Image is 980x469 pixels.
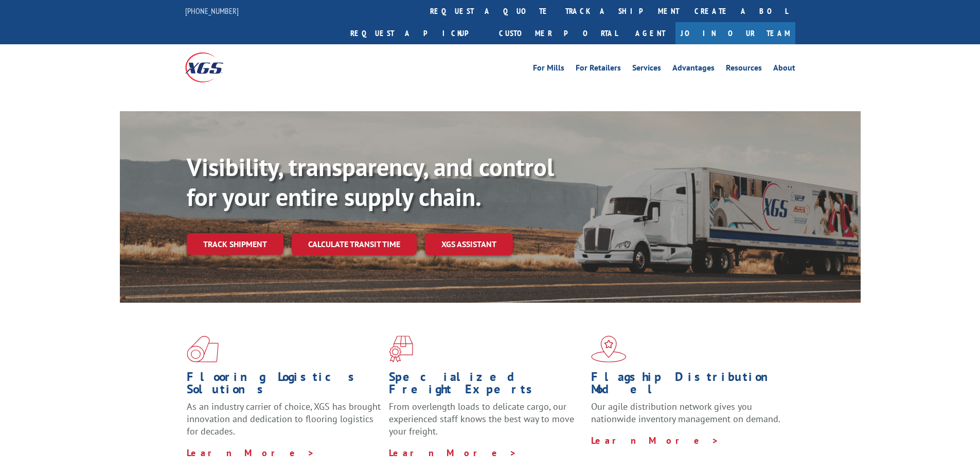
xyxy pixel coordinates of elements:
[726,64,762,75] a: Resources
[591,336,627,362] img: xgs-icon-flagship-distribution-model-red
[576,64,621,75] a: For Retailers
[625,22,675,44] a: Agent
[343,22,491,44] a: Request a pickup
[292,233,417,255] a: Calculate transit time
[672,64,715,75] a: Advantages
[187,371,381,401] h1: Flooring Logistics Solutions
[389,371,583,401] h1: Specialized Freight Experts
[187,447,315,459] a: Learn More >
[185,6,239,16] a: [PHONE_NUMBER]
[591,435,719,446] a: Learn More >
[187,401,381,437] span: As an industry carrier of choice, XGS has brought innovation and dedication to flooring logistics...
[187,336,219,362] img: xgs-icon-total-supply-chain-intelligence-red
[773,64,795,75] a: About
[187,233,283,255] a: Track shipment
[389,336,413,362] img: xgs-icon-focused-on-flooring-red
[389,447,517,459] a: Learn More >
[187,151,554,213] b: Visibility, transparency, and control for your entire supply chain.
[632,64,661,75] a: Services
[533,64,564,75] a: For Mills
[425,233,513,255] a: XGS ASSISTANT
[675,22,795,44] a: Join Our Team
[591,371,786,401] h1: Flagship Distribution Model
[591,401,780,425] span: Our agile distribution network gives you nationwide inventory management on demand.
[389,401,583,446] p: From overlength loads to delicate cargo, our experienced staff knows the best way to move your fr...
[491,22,625,44] a: Customer Portal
